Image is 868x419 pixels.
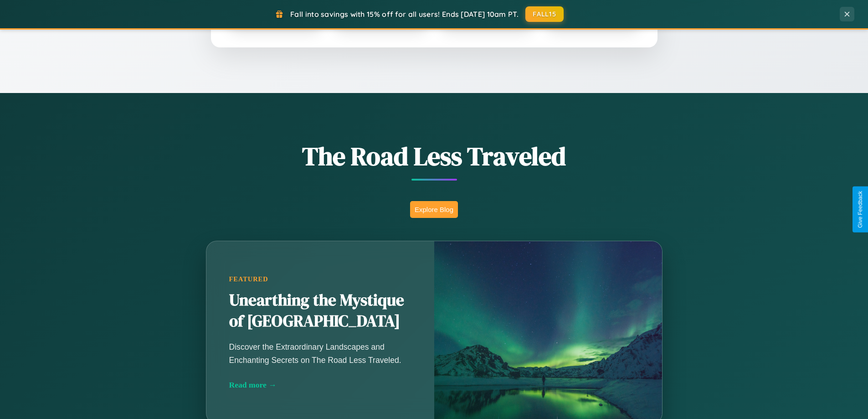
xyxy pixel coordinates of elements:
span: Fall into savings with 15% off for all users! Ends [DATE] 10am PT. [290,10,519,19]
button: Explore Blog [410,201,458,218]
h1: The Road Less Traveled [161,139,708,174]
h2: Unearthing the Mystique of [GEOGRAPHIC_DATA] [229,290,411,332]
button: FALL15 [525,6,564,22]
div: Featured [229,275,411,283]
div: Read more → [229,380,411,390]
div: Give Feedback [857,191,863,228]
p: Discover the Extraordinary Landscapes and Enchanting Secrets on The Road Less Traveled. [229,341,411,366]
